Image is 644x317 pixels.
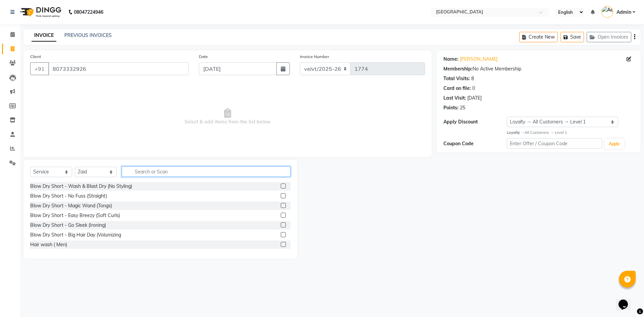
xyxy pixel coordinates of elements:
[443,65,634,72] div: No Active Membership
[30,231,121,239] div: Blow Dry Short - Big Hair Day (Volumizing
[30,83,425,150] span: Select & add items from the list below
[519,32,558,42] button: Create New
[30,241,67,248] div: Hair wash ( Men)
[74,3,103,21] b: 08047224946
[472,85,475,92] div: 0
[443,65,473,72] div: Membership:
[30,212,120,219] div: Blow Dry Short - Easy Breezy (Soft Curls)
[507,130,525,135] strong: Loyalty →
[443,85,471,92] div: Card on file:
[616,9,631,16] span: Admin
[443,75,470,82] div: Total Visits:
[443,104,459,111] div: Points:
[199,54,208,60] label: Date
[560,32,584,42] button: Save
[443,118,507,125] div: Apply Discount
[616,290,637,310] iframe: chat widget
[443,95,466,102] div: Last Visit:
[443,140,507,147] div: Coupon Code
[30,183,132,190] div: Blow Dry Short - Wash & Blast Dry (No Styling)
[30,193,107,200] div: Blow Dry Short - No Fuss (Straight)
[300,54,329,60] label: Invoice Number
[601,6,613,18] img: Admin
[460,104,465,111] div: 25
[507,138,602,149] input: Enter Offer / Coupon Code
[587,32,631,42] button: Open Invoices
[64,32,112,38] a: PREVIOUS INVOICES
[471,75,474,82] div: 8
[467,95,482,102] div: [DATE]
[122,166,290,177] input: Search or Scan
[507,130,634,136] div: All Customers → Level 1
[48,62,189,75] input: Search by Name/Mobile/Email/Code
[32,30,56,42] a: INVOICE
[443,56,459,63] div: Name:
[30,54,41,60] label: Client
[460,56,497,63] a: [PERSON_NAME]
[605,139,624,149] button: Apply
[30,62,49,75] button: +91
[30,202,112,209] div: Blow Dry Short - Magic Wand (Tongs)
[30,222,106,229] div: Blow Dry Short - Go Sleek (Ironing)
[17,3,63,21] img: logo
